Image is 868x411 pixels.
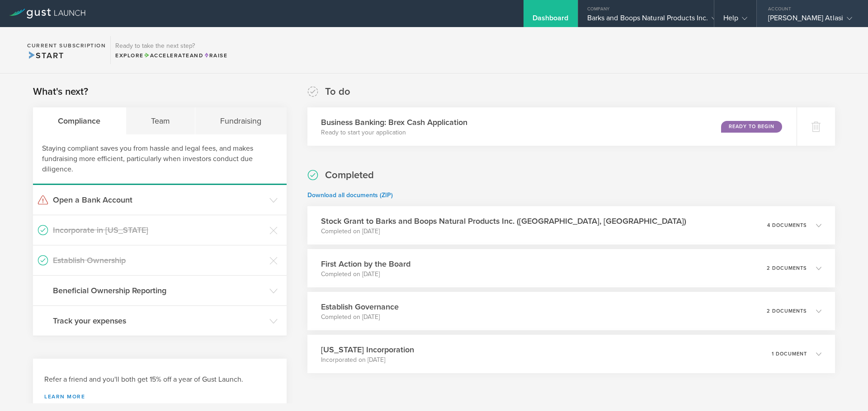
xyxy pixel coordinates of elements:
[110,36,232,64] div: Ready to take the next step?ExploreAccelerateandRaise
[767,309,807,314] p: 2 documents
[33,107,126,134] div: Compliance
[53,285,265,296] h3: Beneficial Ownership Reporting
[33,85,88,98] h2: What's next?
[321,116,467,128] h3: Business Banking: Brex Cash Application
[44,394,275,399] a: Learn more
[33,134,287,185] div: Staying compliant saves you from hassle and legal fees, and makes fundraising more efficient, par...
[53,224,265,236] h3: Incorporate in [US_STATE]
[533,14,569,27] div: Dashboard
[307,191,393,199] a: Download all documents (ZIP)
[307,107,797,146] div: Business Banking: Brex Cash ApplicationReady to start your applicationReady to Begin
[321,301,399,313] h3: Establish Governance
[321,313,399,322] p: Completed on [DATE]
[115,43,227,49] h3: Ready to take the next step?
[325,169,374,182] h2: Completed
[321,344,414,356] h3: [US_STATE] Incorporation
[723,14,747,27] div: Help
[768,14,852,27] div: [PERSON_NAME] Atlasi
[195,107,287,134] div: Fundraising
[144,52,204,59] span: and
[767,223,807,228] p: 4 documents
[321,227,686,236] p: Completed on [DATE]
[126,107,196,134] div: Team
[203,52,227,59] span: Raise
[44,374,275,385] h3: Refer a friend and you'll both get 15% off a year of Gust Launch.
[321,215,686,227] h3: Stock Grant to Barks and Boops Natural Products Inc. ([GEOGRAPHIC_DATA], [GEOGRAPHIC_DATA])
[53,194,265,206] h3: Open a Bank Account
[27,43,106,48] h2: Current Subscription
[144,52,190,59] span: Accelerate
[772,351,807,356] p: 1 document
[27,51,64,60] span: Start
[115,51,227,60] div: Explore
[325,85,350,98] h2: To do
[53,315,265,327] h3: Track your expenses
[587,14,705,27] div: Barks and Boops Natural Products Inc.
[53,254,265,266] h3: Establish Ownership
[321,356,414,365] p: Incorporated on [DATE]
[721,121,782,133] div: Ready to Begin
[767,266,807,271] p: 2 documents
[321,128,467,137] p: Ready to start your application
[321,270,410,279] p: Completed on [DATE]
[321,258,410,270] h3: First Action by the Board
